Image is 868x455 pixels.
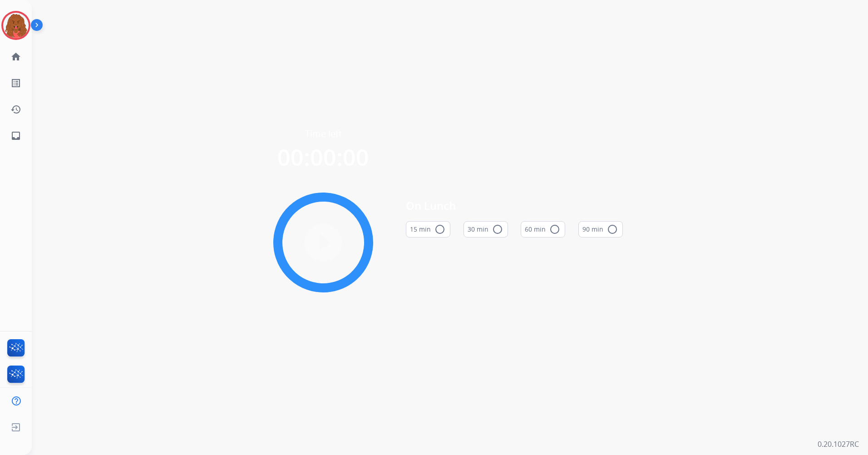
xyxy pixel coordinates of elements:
mat-icon: history [10,104,21,115]
span: Time left [305,128,342,140]
mat-icon: home [10,51,21,62]
button: 15 min [406,221,450,237]
mat-icon: radio_button_unchecked [607,224,618,235]
img: avatar [3,13,29,38]
button: 90 min [578,221,623,237]
mat-icon: list_alt [10,78,21,89]
button: 30 min [464,221,508,237]
mat-icon: radio_button_unchecked [434,224,445,235]
mat-icon: radio_button_unchecked [549,224,560,235]
span: 00:00:00 [277,142,369,173]
button: 60 min [521,221,565,237]
mat-icon: radio_button_unchecked [492,224,503,235]
p: 0.20.1027RC [818,439,859,450]
span: On Lunch [406,198,623,214]
mat-icon: inbox [10,130,21,141]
